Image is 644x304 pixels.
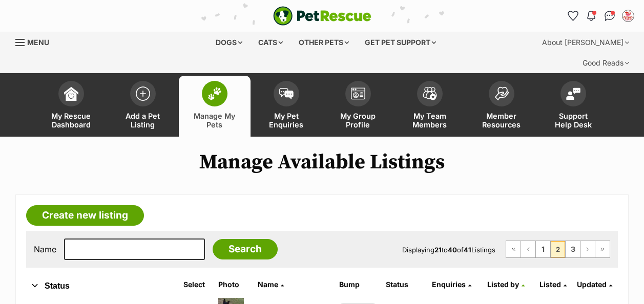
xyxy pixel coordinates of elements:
[550,112,596,129] span: Support Help Desk
[394,76,466,137] a: My Team Members
[179,276,213,293] th: Select
[566,241,580,257] a: Page 3
[423,87,437,100] img: team-members-icon-5396bd8760b3fe7c0b43da4ab00e1e3bb1a5d9ba89233759b79545d2d3fc5d0d.svg
[292,32,356,53] div: Other pets
[351,88,365,100] img: group-profile-icon-3fa3cf56718a62981997c0bc7e787c4b2cf8bcc04b72c1350f741eb67cf2f40e.svg
[566,88,580,100] img: help-desk-icon-fdf02630f3aa405de69fd3d07c3f3aa587a6932b1a1747fa1d2bba05be0121f9.svg
[192,112,238,129] span: Manage My Pets
[15,32,56,51] a: Menu
[27,38,49,47] span: Menu
[214,276,253,293] th: Photo
[565,8,636,24] ul: Account quick links
[448,246,457,254] strong: 40
[258,280,284,289] a: Name
[432,280,466,289] span: translation missing: en.admin.listings.index.attributes.enquiries
[487,280,519,289] span: Listed by
[213,239,278,259] input: Search
[580,241,595,257] a: Next page
[251,32,290,53] div: Cats
[136,86,150,101] img: add-pet-listing-icon-0afa8454b4691262ce3f59096e99ab1cd57d4a30225e0717b998d2c9b9846f56.svg
[209,32,250,53] div: Dogs
[605,11,615,21] img: chat-41dd97257d64d25036548639549fe6c8038ab92f7586957e7f3b1b290dea8141.svg
[35,76,107,137] a: My Rescue Dashboard
[464,246,471,254] strong: 41
[407,112,453,129] span: My Team Members
[623,11,633,21] img: QLD CATS profile pic
[26,205,144,226] a: Create new listing
[506,241,521,257] a: First page
[535,32,636,53] div: About [PERSON_NAME]
[26,279,168,293] button: Status
[434,246,442,254] strong: 21
[34,245,56,254] label: Name
[263,112,309,129] span: My Pet Enquiries
[322,76,394,137] a: My Group Profile
[577,280,607,289] span: Updated
[258,280,278,289] span: Name
[537,76,609,137] a: Support Help Desk
[601,8,618,24] a: Conversations
[251,76,322,137] a: My Pet Enquiries
[536,241,550,257] a: Page 1
[479,112,525,129] span: Member Resources
[487,280,525,289] a: Listed by
[583,8,599,24] button: Notifications
[577,280,612,289] a: Updated
[120,112,166,129] span: Add a Pet Listing
[620,8,636,24] button: My account
[273,6,371,26] img: logo-e224e6f780fb5917bec1dbf3a21bbac754714ae5b6737aabdf751b685950b380.svg
[64,86,78,101] img: dashboard-icon-eb2f2d2d3e046f16d808141f083e7271f6b2e854fb5c12c21221c1fb7104beca.svg
[279,88,294,99] img: pet-enquiries-icon-7e3ad2cf08bfb03b45e93fb7055b45f3efa6380592205ae92323e6603595dc1f.svg
[273,6,371,26] a: PetRescue
[521,241,535,257] a: Previous page
[358,32,443,53] div: Get pet support
[335,276,380,293] th: Bump
[494,86,509,100] img: member-resources-icon-8e73f808a243e03378d46382f2149f9095a855e16c252ad45f914b54edf8863c.svg
[466,76,537,137] a: Member Resources
[587,11,595,21] img: notifications-46538b983faf8c2785f20acdc204bb7945ddae34d4c08c2a6579f10ce5e182be.svg
[207,87,222,100] img: manage-my-pets-icon-02211641906a0b7f246fdf0571729dbe1e7629f14944591b6c1af311fb30b64b.svg
[179,76,251,137] a: Manage My Pets
[402,246,495,254] span: Displaying to of Listings
[595,241,610,257] a: Last page
[107,76,179,137] a: Add a Pet Listing
[48,112,94,129] span: My Rescue Dashboard
[539,280,567,289] a: Listed
[551,241,565,257] span: Page 2
[565,8,581,24] a: Favourites
[335,112,381,129] span: My Group Profile
[382,276,427,293] th: Status
[432,280,471,289] a: Enquiries
[575,53,636,73] div: Good Reads
[506,241,610,258] nav: Pagination
[539,280,561,289] span: Listed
